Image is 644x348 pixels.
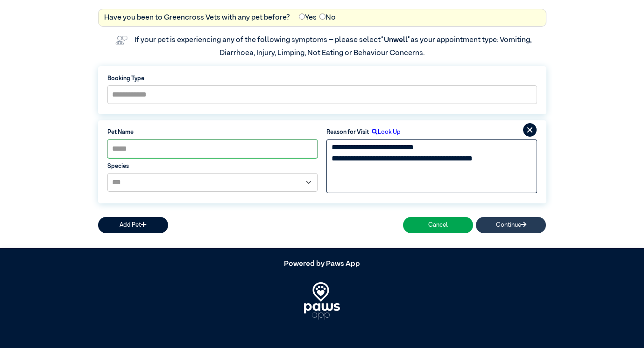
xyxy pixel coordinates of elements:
[319,14,326,20] input: No
[98,217,168,233] button: Add Pet
[113,33,130,48] img: vet
[304,282,340,320] img: PawsApp
[107,74,537,83] label: Booking Type
[476,217,546,233] button: Continue
[98,260,546,269] h5: Powered by Paws App
[326,128,369,137] label: Reason for Visit
[403,217,473,233] button: Cancel
[369,128,401,137] label: Look Up
[107,128,318,137] label: Pet Name
[134,36,533,57] label: If your pet is experiencing any of the following symptoms – please select as your appointment typ...
[381,36,410,44] span: “Unwell”
[299,14,305,20] input: Yes
[299,12,317,23] label: Yes
[107,162,318,171] label: Species
[319,12,336,23] label: No
[104,12,290,23] label: Have you been to Greencross Vets with any pet before?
